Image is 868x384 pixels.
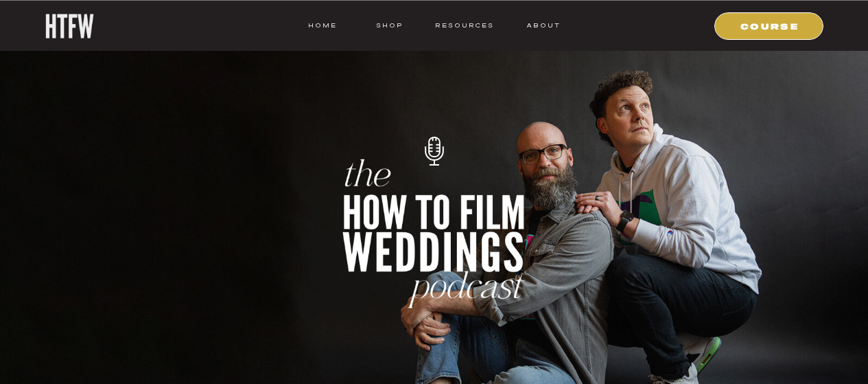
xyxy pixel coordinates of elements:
[363,19,417,32] a: shop
[723,19,817,32] a: COURSE
[308,19,337,32] a: HOME
[430,19,494,32] a: resources
[526,19,561,32] a: ABOUT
